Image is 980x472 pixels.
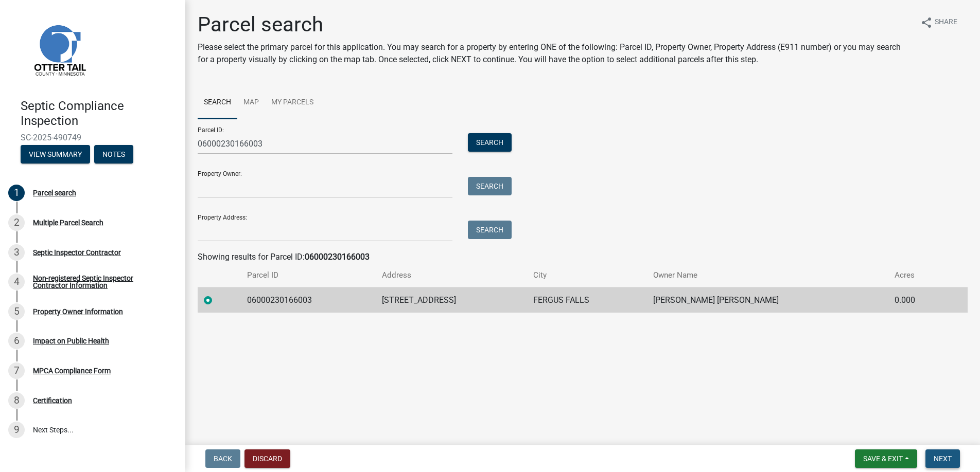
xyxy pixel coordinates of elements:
a: Map [237,86,265,119]
div: Impact on Public Health [33,337,109,344]
div: 8 [8,392,25,409]
div: 4 [8,274,25,290]
button: Discard [244,449,290,468]
div: Parcel search [33,189,76,196]
button: Save & Exit [855,449,917,468]
span: Next [934,455,952,463]
div: 1 [8,185,25,201]
th: Address [376,263,527,287]
div: 2 [8,214,25,231]
td: [PERSON_NAME] [PERSON_NAME] [647,287,888,313]
div: 5 [8,303,25,320]
td: 0.000 [888,287,946,313]
button: Search [468,177,512,195]
img: Otter Tail County, Minnesota [21,11,98,88]
span: Save & Exit [863,455,903,463]
button: Next [925,449,960,468]
button: View Summary [21,145,90,164]
th: Parcel ID [241,263,376,287]
td: 06000230166003 [241,287,376,313]
th: Acres [888,263,946,287]
th: Owner Name [647,263,888,287]
strong: 06000230166003 [305,252,370,262]
div: 6 [8,333,25,349]
wm-modal-confirm: Notes [94,151,133,159]
button: Back [205,449,240,468]
div: Showing results for Parcel ID: [198,251,968,263]
div: Certification [33,397,72,404]
div: MPCA Compliance Form [33,367,111,374]
div: Septic Inspector Contractor [33,249,121,256]
div: Property Owner Information [33,308,123,315]
h4: Septic Compliance Inspection [21,99,177,129]
h1: Parcel search [198,12,912,37]
wm-modal-confirm: Summary [21,151,90,159]
span: Share [935,16,957,29]
a: My Parcels [265,86,320,119]
div: Multiple Parcel Search [33,219,103,226]
div: 3 [8,244,25,261]
span: Back [214,455,232,463]
button: Search [468,133,512,152]
td: FERGUS FALLS [527,287,647,313]
div: 7 [8,362,25,379]
span: SC-2025-490749 [21,133,165,142]
p: Please select the primary parcel for this application. You may search for a property by entering ... [198,41,912,66]
div: Non-registered Septic Inspector Contractor Information [33,275,169,289]
th: City [527,263,647,287]
button: Search [468,221,512,239]
a: Search [198,86,237,119]
td: [STREET_ADDRESS] [376,287,527,313]
button: shareShare [912,12,966,32]
button: Notes [94,145,133,164]
div: 9 [8,422,25,438]
i: share [920,16,933,29]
